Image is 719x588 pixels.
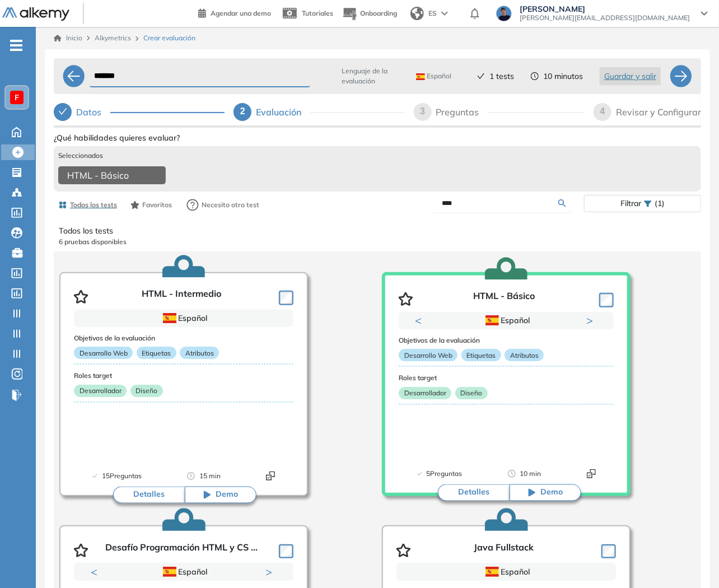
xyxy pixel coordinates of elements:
span: Lenguaje de la evaluación [342,66,400,86]
p: HTML - Intermedio [142,288,221,305]
button: Next [586,315,597,326]
span: Guardar y salir [604,70,656,82]
img: arrow [441,11,448,16]
i: - [10,44,22,46]
img: ESP [163,313,176,323]
span: [PERSON_NAME] [520,4,690,13]
h3: Objetivos de la evaluación [74,334,293,342]
p: Desafío Programación HTML y CS ... [105,542,258,559]
div: Español [114,566,254,578]
p: Desarrollo Web [74,347,133,359]
span: ES [428,8,437,18]
button: Detalles [113,487,185,503]
span: Filtrar [620,195,641,212]
button: 3 [195,581,204,582]
span: Español [416,72,451,81]
span: 1 tests [489,71,514,82]
a: Inicio [54,33,82,43]
span: Demo [540,487,563,498]
button: 1 [164,581,177,582]
p: Desarrollo Web [399,349,457,361]
button: Onboarding [342,2,397,26]
span: HTML - Básico [67,169,129,182]
span: check [477,72,485,80]
span: 10 min [520,468,541,479]
h3: Objetivos de la evaluación [399,337,614,344]
span: Todos los tests [70,200,117,210]
p: Java Fullstack [474,542,534,559]
span: clock-circle [531,72,539,80]
p: Diseño [130,385,163,397]
div: Datos [76,103,110,121]
span: check [58,107,67,116]
div: Español [114,312,254,324]
button: Detalles [438,484,510,501]
button: 1 [493,329,506,331]
div: Widget de chat [663,534,719,588]
div: Revisar y Configurar [616,103,701,121]
button: Previous [415,315,426,326]
span: Necesito otro test [202,200,259,210]
div: Español [438,314,575,326]
span: Crear evaluación [143,33,195,43]
button: Todos los tests [54,195,122,214]
div: 2Evaluación [234,103,404,121]
p: 6 pruebas disponibles [59,237,696,247]
a: Agendar una demo [198,6,271,19]
p: Desarrollador [399,387,451,399]
span: ¿Qué habilidades quieres evaluar? [54,132,180,144]
p: Desarrollador [74,385,127,397]
img: Format test logo [587,469,596,478]
span: Favoritos [142,200,172,210]
button: Guardar y salir [600,67,661,85]
img: ESP [416,73,425,80]
span: [PERSON_NAME][EMAIL_ADDRESS][DOMAIN_NAME] [520,13,690,22]
span: 2 [240,106,245,116]
img: ESP [485,567,499,577]
span: Seleccionados [58,151,103,161]
span: Tutoriales [302,9,333,17]
img: ESP [163,567,176,577]
img: Format test logo [266,472,275,480]
button: Next [265,566,277,577]
div: 3Preguntas [414,103,585,121]
span: 10 minutos [543,71,583,82]
iframe: Chat Widget [663,534,719,588]
div: Preguntas [436,103,488,121]
button: Demo [185,487,256,503]
button: Previous [91,566,102,577]
span: 5 Preguntas [427,468,463,479]
button: 2 [511,329,520,331]
div: Español [436,566,577,578]
span: 3 [420,106,425,116]
span: Alkymetrics [95,34,131,42]
p: Diseño [455,387,488,399]
button: 2 [181,581,190,582]
span: 15 min [199,470,221,482]
p: Atributos [180,347,219,359]
div: Evaluación [256,103,310,121]
button: Necesito otro test [181,194,264,216]
img: world [410,7,424,20]
img: Logo [2,7,69,21]
div: Datos [54,103,225,121]
button: Favoritos [126,195,177,214]
div: 4Revisar y Configurar [594,103,701,121]
span: 15 Preguntas [102,470,142,482]
span: 4 [600,106,605,116]
p: Todos los tests [59,225,696,237]
img: ESP [485,315,499,325]
p: Atributos [505,349,544,361]
span: Onboarding [360,9,397,17]
span: (1) [655,195,665,212]
p: HTML - Básico [473,291,535,307]
span: Demo [216,489,238,501]
p: Etiquetas [137,347,176,359]
h3: Roles target [74,372,293,380]
button: Demo [510,484,581,501]
span: F [15,93,19,102]
p: Etiquetas [461,349,501,361]
span: Agendar una demo [211,9,271,17]
h3: Roles target [399,374,614,382]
